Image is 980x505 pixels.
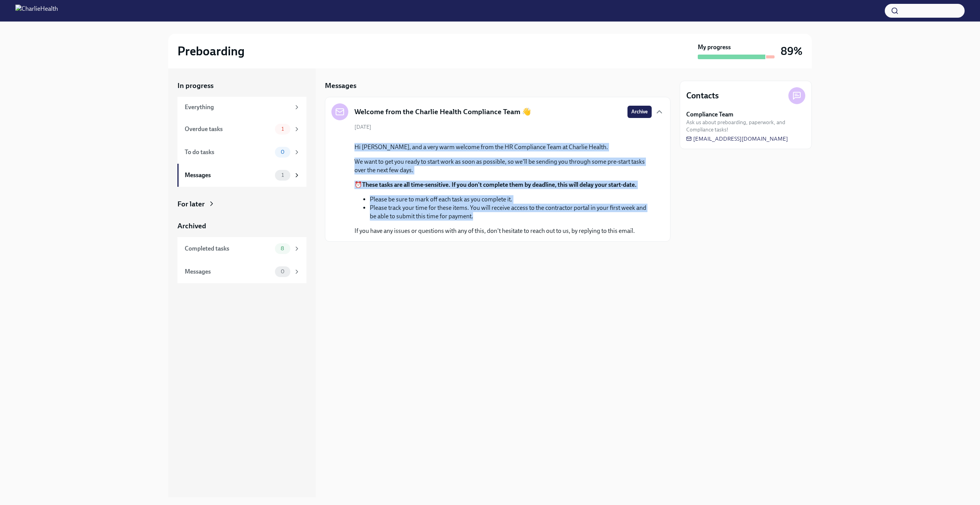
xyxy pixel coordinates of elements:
button: Archive [627,106,652,118]
div: For later [177,199,205,209]
a: Completed tasks8 [177,237,306,260]
p: Hi [PERSON_NAME], and a very warm welcome from the HR Compliance Team at Charlie Health. [354,143,652,151]
p: If you have any issues or questions with any of this, don't hesitate to reach out to us, by reply... [354,227,652,235]
a: Archived [177,221,306,231]
a: For later [177,199,306,209]
p: We want to get you ready to start work as soon as possible, so we'll be sending you through some ... [354,158,652,174]
a: [EMAIL_ADDRESS][DOMAIN_NAME] [686,135,788,143]
a: Overdue tasks1 [177,118,306,141]
li: Please track your time for these items. You will receive access to the contractor portal in your ... [370,204,652,221]
div: Messages [185,171,272,179]
a: Messages1 [177,164,306,187]
a: In progress [177,81,306,91]
h2: Preboarding [177,43,245,59]
div: To do tasks [185,148,272,156]
span: 1 [277,172,288,178]
span: Archive [631,108,648,116]
p: ⏰ [354,181,652,189]
span: [DATE] [354,123,371,131]
h5: Messages [325,81,356,91]
div: Completed tasks [185,244,272,253]
span: 0 [276,269,289,274]
span: 0 [276,149,289,155]
span: 8 [276,246,289,251]
h5: Welcome from the Charlie Health Compliance Team 👋 [354,107,531,117]
a: Everything [177,97,306,118]
strong: My progress [698,43,731,51]
strong: These tasks are all time-sensitive. If you don't complete them by deadline, this will delay your ... [362,181,637,188]
h4: Contacts [686,90,719,101]
strong: Compliance Team [686,110,733,119]
img: CharlieHealth [15,5,58,17]
div: Messages [185,267,272,276]
div: Everything [185,103,290,111]
span: 1 [277,126,288,132]
h3: 89% [781,44,803,58]
a: Messages0 [177,260,306,283]
span: Ask us about preboarding, paperwork, and Compliance tasks! [686,119,805,133]
a: To do tasks0 [177,141,306,164]
li: Please be sure to mark off each task as you complete it. [370,195,652,204]
div: Overdue tasks [185,125,272,133]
